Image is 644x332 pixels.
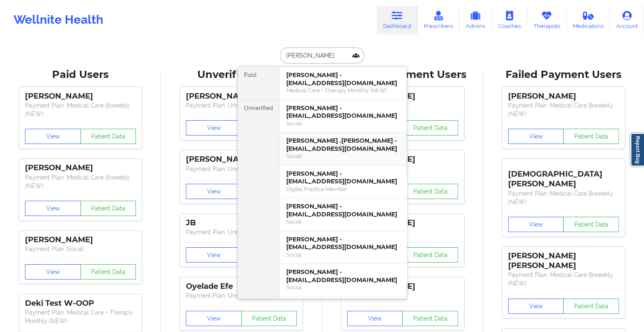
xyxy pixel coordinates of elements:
[286,218,400,225] div: Social
[459,6,492,34] a: Admins
[186,91,297,101] div: [PERSON_NAME]
[508,299,564,314] button: View
[186,218,297,228] div: JB
[25,235,136,245] div: [PERSON_NAME]
[25,91,136,101] div: [PERSON_NAME]
[25,308,136,325] p: Payment Plan : Medical Care + Therapy Monthly (NEW)
[186,228,297,236] p: Payment Plan : Unmatched Plan
[241,311,297,326] button: Patient Data
[6,68,155,81] div: Paid Users
[186,120,242,136] button: View
[186,155,297,164] div: [PERSON_NAME]
[286,268,400,284] div: [PERSON_NAME] - [EMAIL_ADDRESS][DOMAIN_NAME]
[286,104,400,120] div: [PERSON_NAME] - [EMAIL_ADDRESS][DOMAIN_NAME]
[186,282,297,291] div: Oyelade Efe
[402,247,458,263] button: Patient Data
[286,170,400,185] div: [PERSON_NAME] - [EMAIL_ADDRESS][DOMAIN_NAME]
[25,129,81,144] button: View
[567,6,610,34] a: Medications
[286,71,400,87] div: [PERSON_NAME] - [EMAIL_ADDRESS][DOMAIN_NAME]
[286,120,400,127] div: Social
[167,68,316,81] div: Unverified Users
[489,68,638,81] div: Failed Payment Users
[80,201,136,216] button: Patient Data
[80,264,136,279] button: Patient Data
[286,251,400,258] div: Social
[377,6,417,34] a: Dashboard
[610,6,644,34] a: Account
[186,311,242,326] button: View
[508,163,619,189] div: [DEMOGRAPHIC_DATA][PERSON_NAME]
[563,129,619,144] button: Patient Data
[508,217,564,232] button: View
[25,173,136,190] p: Payment Plan : Medical Care Biweekly (NEW)
[508,129,564,144] button: View
[80,129,136,144] button: Patient Data
[508,91,619,101] div: [PERSON_NAME]
[417,6,459,34] a: Prescribers
[508,101,619,118] p: Payment Plan : Medical Care Biweekly (NEW)
[186,165,297,173] p: Payment Plan : Unmatched Plan
[25,201,81,216] button: View
[527,6,567,34] a: Therapists
[286,87,400,94] div: Medical Care + Therapy Monthly (NEW)
[186,101,297,110] p: Payment Plan : Unmatched Plan
[508,189,619,206] p: Payment Plan : Medical Care Biweekly (NEW)
[286,235,400,251] div: [PERSON_NAME] - [EMAIL_ADDRESS][DOMAIN_NAME]
[286,284,400,291] div: Social
[402,120,458,136] button: Patient Data
[286,137,400,152] div: [PERSON_NAME] .[PERSON_NAME] - [EMAIL_ADDRESS][DOMAIN_NAME]
[286,202,400,218] div: [PERSON_NAME] - [EMAIL_ADDRESS][DOMAIN_NAME]
[186,291,297,300] p: Payment Plan : Unmatched Plan
[25,245,136,253] p: Payment Plan : Social
[286,152,400,160] div: Social
[25,163,136,173] div: [PERSON_NAME]
[630,133,644,166] a: Report Bug
[186,247,242,263] button: View
[508,251,619,271] div: [PERSON_NAME] [PERSON_NAME]
[25,264,81,279] button: View
[25,299,136,308] div: Deki Test W-OOP
[286,185,400,193] div: Digital Practice Member
[402,311,458,326] button: Patient Data
[563,217,619,232] button: Patient Data
[347,311,403,326] button: View
[238,67,279,100] div: Paid
[563,299,619,314] button: Patient Data
[508,271,619,288] p: Payment Plan : Medical Care Biweekly (NEW)
[402,184,458,199] button: Patient Data
[25,101,136,118] p: Payment Plan : Medical Care Biweekly (NEW)
[186,184,242,199] button: View
[492,6,527,34] a: Coaches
